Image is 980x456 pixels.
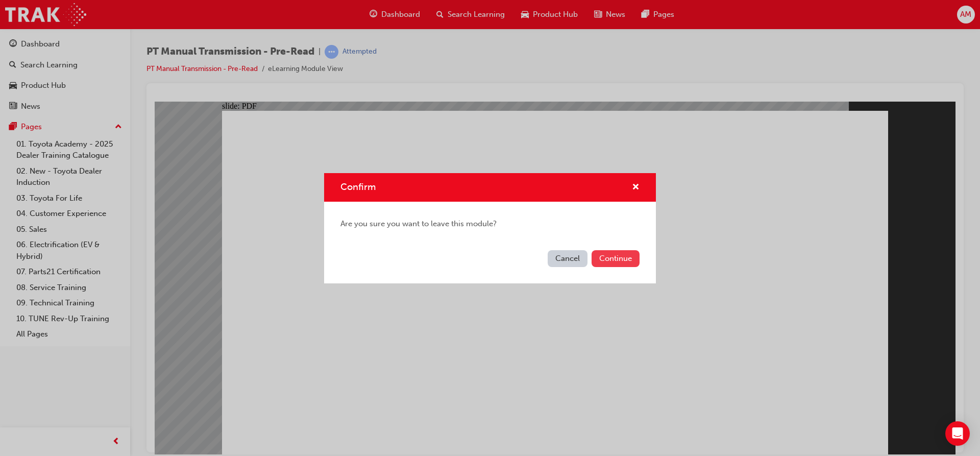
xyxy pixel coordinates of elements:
button: Continue [592,250,640,267]
button: cross-icon [632,181,640,194]
div: Open Intercom Messenger [945,421,970,446]
div: Are you sure you want to leave this module? [324,202,656,246]
span: cross-icon [632,183,640,193]
span: Confirm [340,181,376,193]
div: Confirm [324,173,656,283]
button: Cancel [548,250,587,267]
